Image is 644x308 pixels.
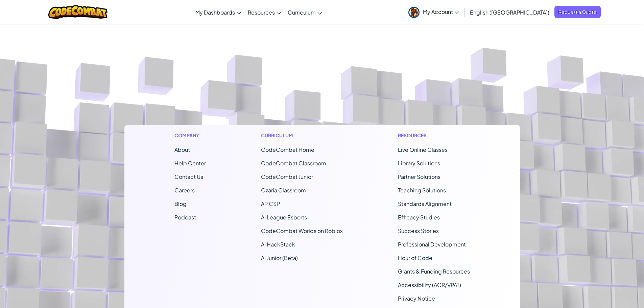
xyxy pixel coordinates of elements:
span: English ([GEOGRAPHIC_DATA]) [470,9,549,16]
a: CodeCombat Worlds on Roblox [261,227,343,234]
span: Resources [248,9,275,16]
h1: Company [174,132,206,139]
a: Help Center [174,160,206,167]
a: CodeCombat Classroom [261,160,326,167]
span: CodeCombat Home [261,146,314,153]
a: Curriculum [284,3,325,21]
a: AI Junior (Beta) [261,254,298,261]
a: AI League Esports [261,214,307,221]
a: Careers [174,187,195,194]
a: Success Stories [398,227,439,234]
a: Library Solutions [398,160,440,167]
a: Live Online Classes [398,146,448,153]
a: Professional Development [398,241,466,248]
a: Grants & Funding Resources [398,268,470,275]
a: Request a Quote [554,6,601,18]
a: Teaching Solutions [398,187,446,194]
a: CodeCombat Junior [261,173,313,180]
span: Contact Us [174,173,203,180]
a: Privacy Notice [398,295,435,302]
img: CodeCombat logo [48,5,108,19]
h1: Curriculum [261,132,343,139]
a: Efficacy Studies [398,214,440,221]
a: Hour of Code [398,254,432,261]
span: My Account [423,8,459,15]
a: AP CSP [261,200,280,207]
a: Podcast [174,214,196,221]
a: Standards Alignment [398,200,452,207]
a: Ozaria Classroom [261,187,306,194]
a: My Dashboards [192,3,244,21]
a: My Account [405,1,462,23]
a: English ([GEOGRAPHIC_DATA]) [467,3,553,21]
a: About [174,146,190,153]
a: Partner Solutions [398,173,440,180]
a: Accessibility (ACR/VPAT) [398,281,461,288]
a: Blog [174,200,187,207]
a: Resources [244,3,284,21]
span: Curriculum [288,9,316,16]
h1: Resources [398,132,470,139]
img: avatar [408,7,420,18]
a: AI HackStack [261,241,295,248]
span: My Dashboards [195,9,235,16]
